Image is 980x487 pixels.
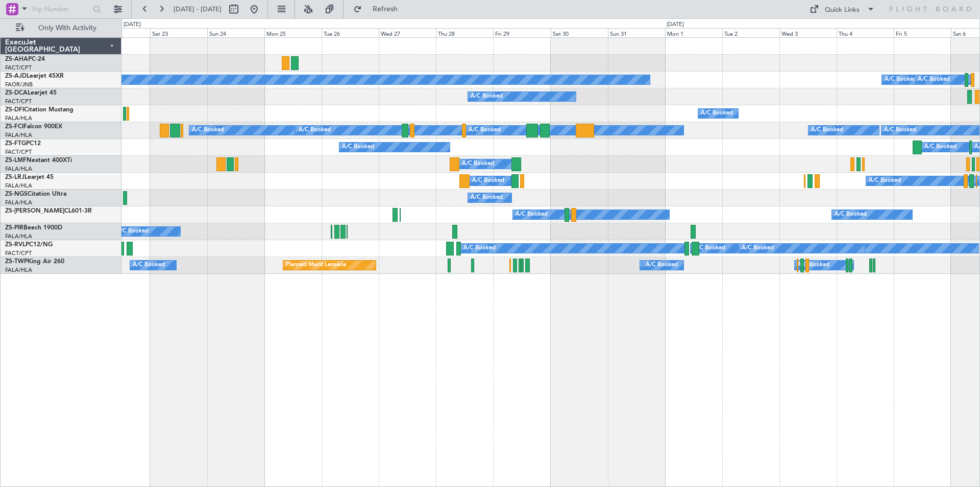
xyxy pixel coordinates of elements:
[5,141,41,147] a: ZS-FTGPC12
[918,72,950,87] div: A/C Booked
[5,225,62,231] a: ZS-PIRBeech 1900D
[463,241,496,256] div: A/C Booked
[885,72,917,87] div: A/C Booked
[825,5,860,15] div: Quick Links
[11,20,111,36] button: Only With Activity
[646,258,678,273] div: A/C Booked
[5,208,92,214] a: ZS-[PERSON_NAME]CL601-3R
[804,1,880,17] button: Quick Links
[5,73,64,79] a: ZS-AJDLearjet 45XR
[471,89,503,104] div: A/C Booked
[364,6,407,13] span: Refresh
[5,81,33,88] a: FAOR/JNB
[837,28,894,37] div: Thu 4
[31,2,90,17] input: Trip Number
[924,140,957,155] div: A/C Booked
[27,25,108,32] span: Only With Activity
[779,28,837,37] div: Wed 3
[5,124,23,130] span: ZS-FCI
[722,28,779,37] div: Tue 2
[472,173,504,189] div: A/C Booked
[286,258,346,273] div: Planned Maint Lanseria
[5,107,24,113] span: ZS-DFI
[5,141,26,147] span: ZS-FTG
[5,233,32,240] a: FALA/HLA
[192,123,224,138] div: A/C Booked
[5,191,28,197] span: ZS-NGS
[322,28,379,37] div: Tue 26
[5,249,32,257] a: FACT/CPT
[5,225,23,231] span: ZS-PIR
[742,241,774,256] div: A/C Booked
[551,28,608,37] div: Sat 30
[516,207,548,222] div: A/C Booked
[469,123,501,138] div: A/C Booked
[493,28,550,37] div: Fri 29
[379,28,436,37] div: Wed 27
[5,148,32,156] a: FACT/CPT
[5,157,72,164] a: ZS-LMFNextant 400XTi
[5,124,62,130] a: ZS-FCIFalcon 900EX
[693,241,725,256] div: A/C Booked
[811,123,843,138] div: A/C Booked
[869,173,901,189] div: A/C Booked
[5,98,32,105] a: FACT/CPT
[5,174,24,180] span: ZS-LRJ
[207,28,264,37] div: Sun 24
[665,28,722,37] div: Mon 1
[471,190,503,205] div: A/C Booked
[5,157,27,164] span: ZS-LMF
[349,1,410,17] button: Refresh
[299,123,331,138] div: A/C Booked
[264,28,322,37] div: Mon 25
[797,258,829,273] div: A/C Booked
[835,207,867,222] div: A/C Booked
[5,259,64,265] a: ZS-TWPKing Air 260
[150,28,207,37] div: Sat 23
[5,56,28,62] span: ZS-AHA
[5,191,66,197] a: ZS-NGSCitation Ultra
[5,174,54,180] a: ZS-LRJLearjet 45
[5,56,45,62] a: ZS-AHAPC-24
[667,20,684,29] div: [DATE]
[5,107,73,113] a: ZS-DFICitation Mustang
[5,73,27,79] span: ZS-AJD
[5,64,32,72] a: FACT/CPT
[5,182,32,190] a: FALA/HLA
[133,258,165,273] div: A/C Booked
[116,224,149,239] div: A/C Booked
[5,208,64,214] span: ZS-[PERSON_NAME]
[5,242,26,248] span: ZS-RVL
[174,5,222,14] span: [DATE] - [DATE]
[5,90,57,96] a: ZS-DCALearjet 45
[342,140,374,155] div: A/C Booked
[5,266,32,274] a: FALA/HLA
[5,199,32,206] a: FALA/HLA
[5,131,32,139] a: FALA/HLA
[5,114,32,122] a: FALA/HLA
[5,165,32,173] a: FALA/HLA
[5,242,53,248] a: ZS-RVLPC12/NG
[5,259,28,265] span: ZS-TWP
[462,156,494,172] div: A/C Booked
[436,28,493,37] div: Thu 28
[894,28,951,37] div: Fri 5
[124,20,141,29] div: [DATE]
[884,123,916,138] div: A/C Booked
[5,90,28,96] span: ZS-DCA
[608,28,665,37] div: Sun 31
[701,106,733,121] div: A/C Booked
